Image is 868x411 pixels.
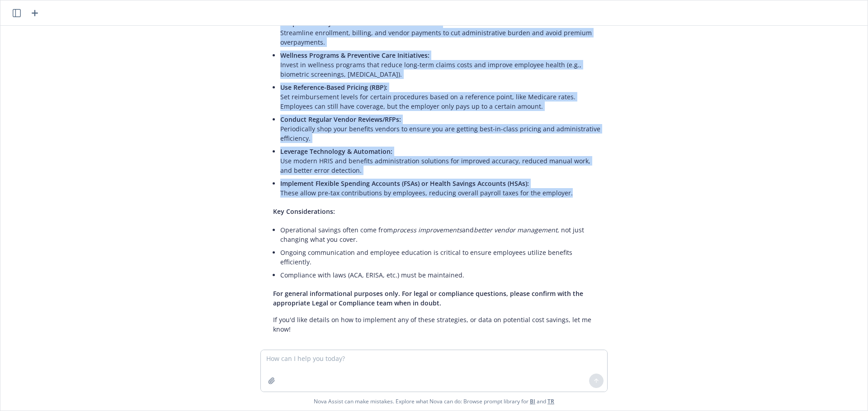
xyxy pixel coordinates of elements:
[280,115,602,143] p: Periodically shop your benefits vendors to ensure you are getting best-in-class pricing and admin...
[280,51,429,60] span: Wellness Programs & Preventive Care Initiatives:
[273,207,335,216] span: Key Considerations:
[530,397,535,405] a: BI
[280,83,602,111] p: Set reimbursement levels for certain procedures based on a reference point, like Medicare rates. ...
[547,397,554,405] a: TR
[280,18,602,47] p: Streamline enrollment, billing, and vendor payments to cut administrative burden and avoid premiu...
[280,115,401,124] span: Conduct Regular Vendor Reviews/RFPs:
[280,223,602,246] li: Operational savings often come from and , not just changing what you cover.
[280,83,387,92] span: Use Reference-Based Pricing (RBP):
[280,179,602,198] p: These allow pre-tax contributions by employees, reducing overall payroll taxes for the employer.
[474,226,557,234] em: better vendor management
[273,289,583,307] span: For general informational purposes only. For legal or compliance questions, please confirm with t...
[280,147,392,156] span: Leverage Technology & Automation:
[280,51,602,79] p: Invest in wellness programs that reduce long-term claims costs and improve employee health (e.g.,...
[273,315,602,334] p: If you'd like details on how to implement any of these strategies, or data on potential cost savi...
[393,226,462,234] em: process improvements
[280,179,529,188] span: Implement Flexible Spending Accounts (FSAs) or Health Savings Accounts (HSAs):
[314,392,554,411] span: Nova Assist can make mistakes. Explore what Nova can do: Browse prompt library for and
[280,147,602,175] p: Use modern HRIS and benefits administration solutions for improved accuracy, reduced manual work,...
[280,268,602,282] li: Compliance with laws (ACA, ERISA, etc.) must be maintained.
[280,246,602,268] li: Ongoing communication and employee education is critical to ensure employees utilize benefits eff...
